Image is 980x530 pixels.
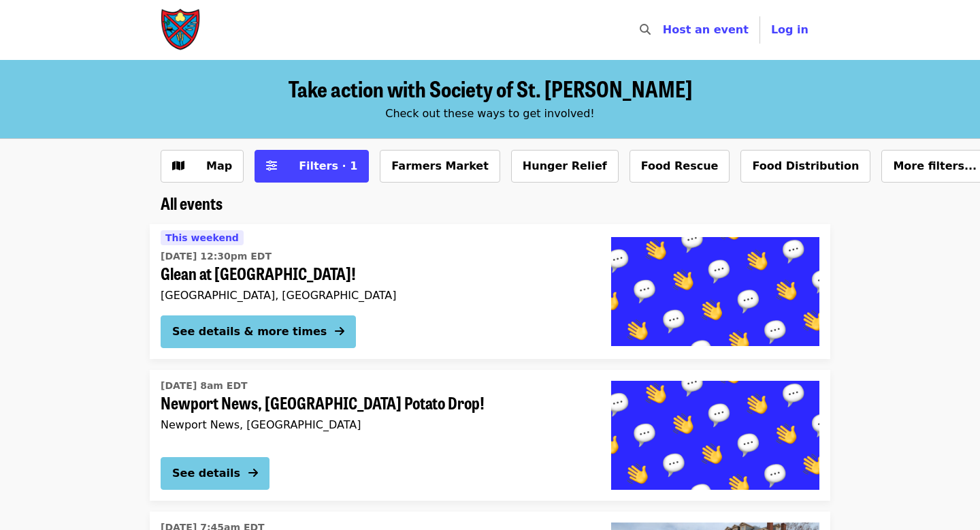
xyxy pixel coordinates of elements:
[771,23,808,36] span: Log in
[611,381,819,490] img: Newport News, VA Potato Drop! organized by Society of St. Andrew
[663,23,749,36] a: Host an event
[335,325,344,338] i: arrow-right icon
[740,150,870,183] button: Food Distribution
[659,14,670,46] input: Search
[299,159,357,172] span: Filters · 1
[161,315,356,348] button: See details & more times
[161,249,272,264] time: [DATE] 12:30pm EDT
[150,224,830,359] a: See details for "Glean at Lynchburg Community Market!"
[893,159,977,172] span: More filters...
[161,289,589,302] div: [GEOGRAPHIC_DATA], [GEOGRAPHIC_DATA]
[289,72,692,104] span: Take action with Society of St. [PERSON_NAME]
[161,191,223,215] span: All events
[150,370,830,501] a: See details for "Newport News, VA Potato Drop!"
[161,106,819,122] div: Check out these ways to get involved!
[161,8,201,52] img: Society of St. Andrew - Home
[255,150,369,183] button: Filters (1 selected)
[611,237,819,346] img: Glean at Lynchburg Community Market! organized by Society of St. Andrew
[161,264,589,283] span: Glean at [GEOGRAPHIC_DATA]!
[172,465,240,482] div: See details
[161,457,269,490] button: See details
[161,150,244,183] button: Show map view
[172,324,327,340] div: See details & more times
[161,393,589,413] span: Newport News, [GEOGRAPHIC_DATA] Potato Drop!
[760,16,819,44] button: Log in
[206,159,232,172] span: Map
[161,379,248,393] time: [DATE] 8am EDT
[511,150,619,183] button: Hunger Relief
[161,418,589,431] div: Newport News, [GEOGRAPHIC_DATA]
[640,23,651,36] i: search icon
[165,232,239,243] span: This weekend
[380,150,500,183] button: Farmers Market
[248,467,258,480] i: arrow-right icon
[630,150,730,183] button: Food Rescue
[266,159,277,172] i: sliders-h icon
[172,159,184,172] i: map icon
